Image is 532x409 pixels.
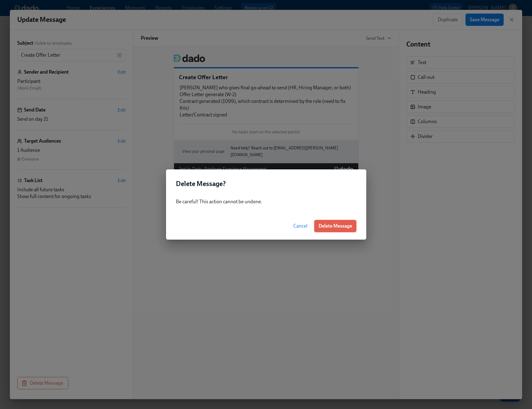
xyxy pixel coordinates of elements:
[314,220,356,232] button: Delete Message
[289,220,312,232] button: Cancel
[176,198,356,205] p: Be careful! This action cannot be undone.
[293,223,307,229] span: Cancel
[176,179,356,188] h2: Delete Message?
[319,223,352,229] span: Delete Message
